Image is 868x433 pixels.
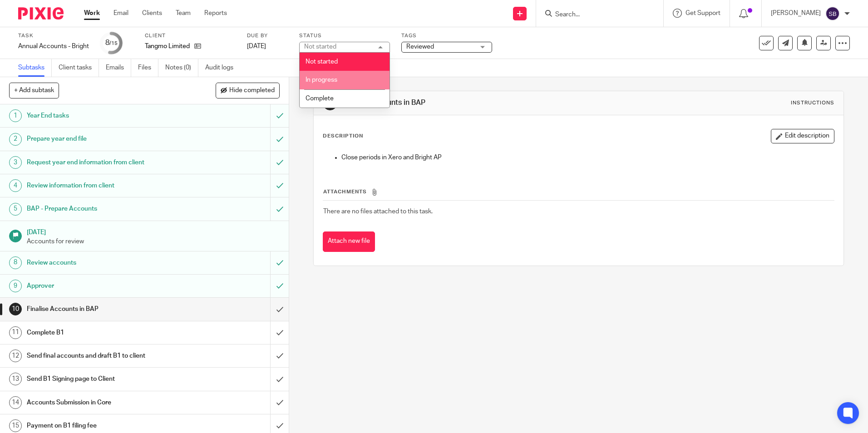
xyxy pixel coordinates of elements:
[18,32,89,39] label: Task
[247,43,266,49] span: [DATE]
[9,326,22,339] div: 11
[771,129,834,143] button: Edit description
[113,9,128,18] a: Email
[105,38,118,48] div: 8
[176,9,191,18] a: Team
[323,231,375,252] button: Attach new file
[27,372,183,386] h1: Send B1 Signing page to Client
[341,153,833,162] p: Close periods in Xero and Bright AP
[9,203,22,216] div: 5
[27,179,183,192] h1: Review information from client
[247,32,288,39] label: Due by
[27,326,183,340] h1: Complete B1
[229,87,275,94] span: Hide completed
[59,59,99,77] a: Client tasks
[27,396,183,409] h1: Accounts Submission in Core
[771,9,821,18] p: [PERSON_NAME]
[323,189,367,194] span: Attachments
[165,59,198,77] a: Notes (0)
[9,156,22,169] div: 3
[401,32,492,39] label: Tags
[9,373,22,385] div: 13
[9,83,59,98] button: + Add subtask
[84,9,100,18] a: Work
[323,208,433,215] span: There are no files attached to this task.
[306,77,337,83] span: In progress
[145,42,190,51] p: Tangmo Limited
[27,237,280,246] p: Accounts for review
[18,7,64,20] img: Pixie
[18,59,52,77] a: Subtasks
[27,226,280,237] h1: [DATE]
[342,98,598,108] h1: Finalise Accounts in BAP
[18,42,89,51] div: Annual Accounts - Bright
[686,10,720,16] span: Get Support
[9,349,22,362] div: 12
[142,9,162,18] a: Clients
[9,419,22,432] div: 15
[306,59,338,65] span: Not started
[27,256,183,270] h1: Review accounts
[106,59,131,77] a: Emails
[216,83,280,98] button: Hide completed
[554,11,636,19] input: Search
[9,396,22,409] div: 14
[9,133,22,146] div: 2
[9,303,22,315] div: 10
[27,156,183,169] h1: Request year end information from client
[205,59,240,77] a: Audit logs
[27,419,183,433] h1: Payment on B1 filing fee
[9,256,22,269] div: 8
[145,32,236,39] label: Client
[306,95,334,102] span: Complete
[9,109,22,122] div: 1
[9,179,22,192] div: 4
[27,279,183,293] h1: Approver
[9,280,22,292] div: 9
[27,302,183,316] h1: Finalise Accounts in BAP
[791,99,834,107] div: Instructions
[825,6,840,21] img: svg%3E
[138,59,158,77] a: Files
[27,109,183,123] h1: Year End tasks
[304,44,336,50] div: Not started
[27,132,183,146] h1: Prepare year end file
[299,32,390,39] label: Status
[27,349,183,363] h1: Send final accounts and draft B1 to client
[109,41,118,46] small: /15
[323,133,363,140] p: Description
[27,202,183,216] h1: BAP - Prepare Accounts
[406,44,434,50] span: Reviewed
[204,9,227,18] a: Reports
